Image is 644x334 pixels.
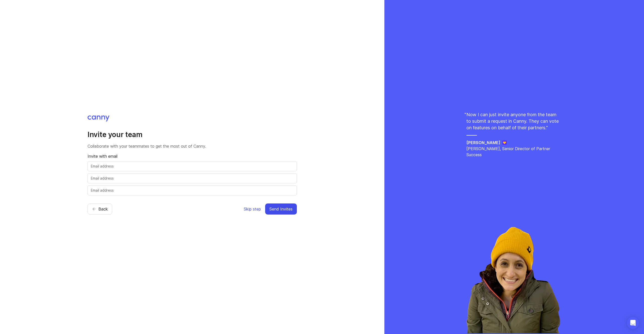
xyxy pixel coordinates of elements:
[91,176,294,181] input: Email address
[627,317,639,329] div: Open Intercom Messenger
[88,203,112,215] button: Back
[244,203,261,215] button: Skip step
[463,223,566,333] img: rachel-ec36006e32d921eccbc7237da87631ad.webp
[88,130,297,139] h2: Invite your team
[88,115,109,121] img: Canny logo
[269,206,293,212] span: Send Invites
[502,141,507,145] img: Jane logo
[88,153,297,159] p: Invite with email
[98,206,108,212] span: Back
[91,188,294,193] input: Email address
[466,146,562,158] p: [PERSON_NAME], Senior Director of Partner Success
[265,203,297,215] button: Send Invites
[466,111,562,131] p: Now I can just invite anyone from the team to submit a request in Canny. They can vote on feature...
[466,140,500,146] h5: [PERSON_NAME]
[91,163,294,169] input: Email address
[244,206,261,212] span: Skip step
[88,143,297,149] p: Collaborate with your teammates to get the most out of Canny.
